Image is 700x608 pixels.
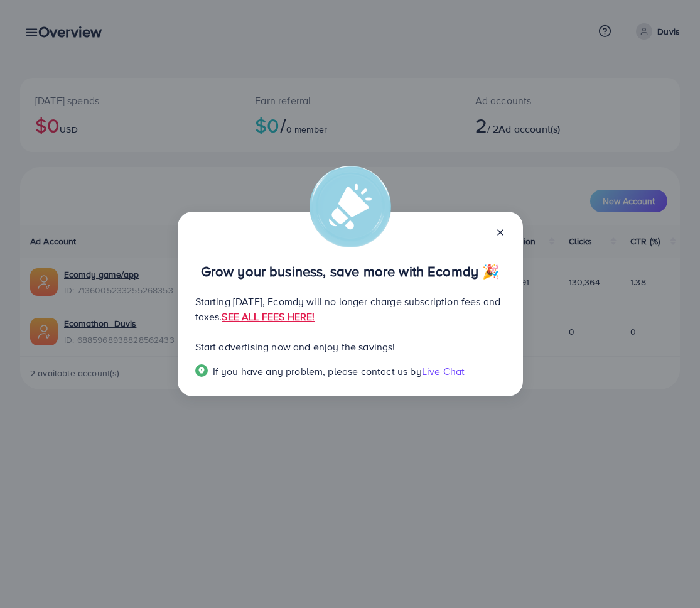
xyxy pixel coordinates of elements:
[222,310,315,323] a: SEE ALL FEES HERE!
[195,264,505,279] p: Grow your business, save more with Ecomdy 🎉
[195,339,505,354] p: Start advertising now and enjoy the savings!
[195,294,505,324] p: Starting [DATE], Ecomdy will no longer charge subscription fees and taxes.
[647,551,691,599] iframe: Chat
[310,166,391,247] img: alert
[195,364,208,377] img: Popup guide
[213,364,422,378] span: If you have any problem, please contact us by
[422,364,465,378] span: Live Chat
